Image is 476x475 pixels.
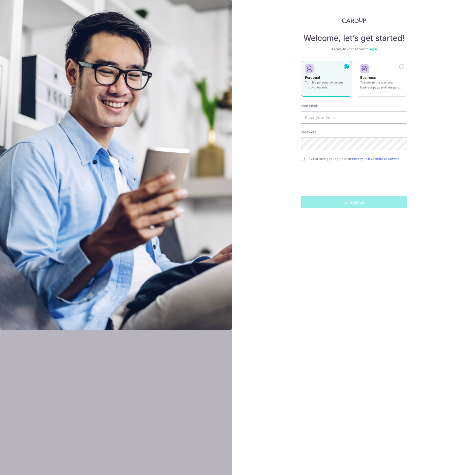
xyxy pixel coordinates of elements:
[360,80,403,90] p: Transform the way your business pays and gets paid.
[305,80,348,90] p: Turn big personal expenses into big rewards.
[301,130,317,135] label: Password
[301,61,352,100] a: Personal Turn big personal expenses into big rewards.
[316,171,392,190] iframe: reCAPTCHA
[356,61,407,100] a: Business Transform the way your business pays and gets paid.
[368,47,377,51] a: Log in
[374,157,399,161] a: Terms Of Service
[301,103,318,108] label: Your email
[301,33,407,43] h4: Welcome, let’s get started!
[305,75,320,80] strong: Personal
[309,157,407,161] label: By registering you agree to our &
[352,157,372,161] a: Privacy Policy
[301,47,407,51] div: Already have an account?
[301,111,407,124] input: Enter your Email
[360,75,376,80] strong: Business
[342,17,366,23] img: CardUp Logo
